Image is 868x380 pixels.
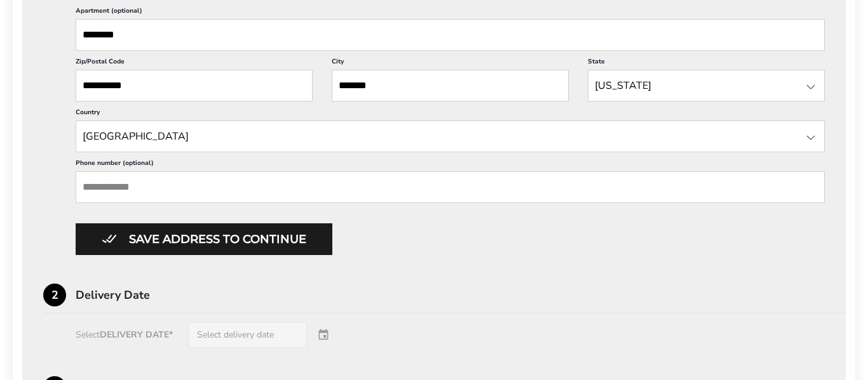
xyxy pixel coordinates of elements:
[588,70,825,102] input: State
[76,121,825,152] input: State
[332,70,569,102] input: City
[332,57,569,70] label: City
[76,223,332,255] button: Button save address
[76,57,313,70] label: Zip/Postal Code
[76,108,825,121] label: Country
[76,6,825,19] label: Apartment (optional)
[76,70,313,102] input: ZIP
[76,289,846,301] div: Delivery Date
[76,159,825,171] label: Phone number (optional)
[76,19,825,51] input: Apartment
[43,284,66,306] div: 2
[588,57,825,70] label: State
